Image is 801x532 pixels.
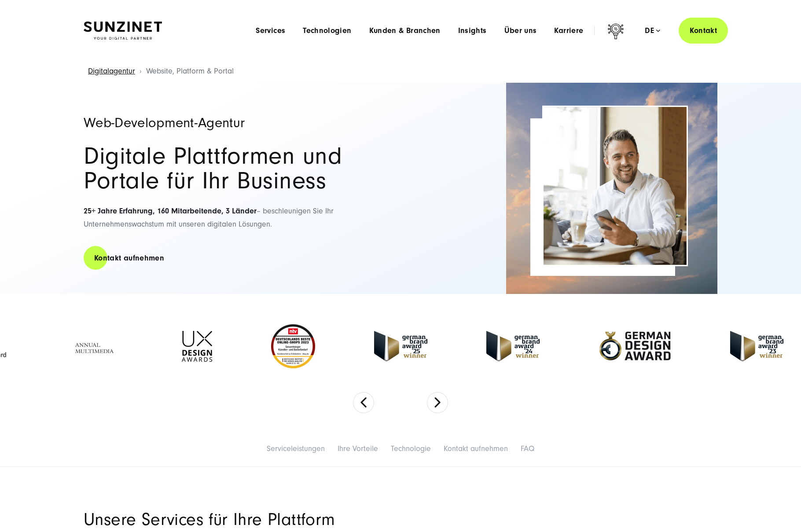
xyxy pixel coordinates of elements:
[521,444,534,453] a: FAQ
[182,331,212,362] img: UX-Design-Awards - fullservice digital agentur SUNZINET
[84,144,392,193] h2: Digitale Plattformen und Portale für Ihr Business
[391,444,431,453] a: Technologie
[427,392,448,413] button: Next
[353,392,374,413] button: Previous
[679,18,728,44] a: Kontakt
[554,26,583,35] a: Karriere
[69,331,123,362] img: Full Service Digitalagentur - Annual Multimedia Awards
[730,331,783,361] img: German Brand Award 2023 Winner - fullservice digital agentur SUNZINET
[599,331,671,361] img: German-Design-Award - fullservice digital agentur SUNZINET
[369,26,441,35] a: Kunden & Branchen
[374,331,427,361] img: German Brand Award winner 2025 - Full Service Digital Agentur SUNZINET
[506,83,717,294] img: Full-Service Digitalagentur SUNZINET - Business Applications Web & Cloud_2
[84,22,162,40] img: SUNZINET Full Service Digital Agentur
[84,206,334,229] span: – beschleunigen Sie Ihr Unternehmenswachstum mit unseren digitalen Lösungen.
[271,324,315,368] img: Deutschlands beste Online Shops 2023 - boesner - Kunde - SUNZINET
[504,26,537,35] a: Über uns
[84,510,335,529] span: Unsere Services für Ihre Plattform
[88,66,135,76] a: Digitalagentur
[84,246,175,271] a: Kontakt aufnehmen
[303,26,351,35] a: Technologien
[84,116,392,130] h1: Web-Development-Agentur
[338,444,378,453] a: Ihre Vorteile
[458,26,487,35] a: Insights
[645,26,660,35] div: de
[256,26,285,35] a: Services
[146,66,234,76] span: Website, Platform & Portal
[84,206,257,216] strong: 25+ Jahre Erfahrung, 160 Mitarbeitende, 3 Länder
[444,444,508,453] a: Kontakt aufnehmen
[544,107,687,265] img: Full-Service Digitalagentur SUNZINET - E-Commerce Beratung
[267,444,325,453] a: Serviceleistungen
[486,331,540,361] img: German-Brand-Award - fullservice digital agentur SUNZINET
